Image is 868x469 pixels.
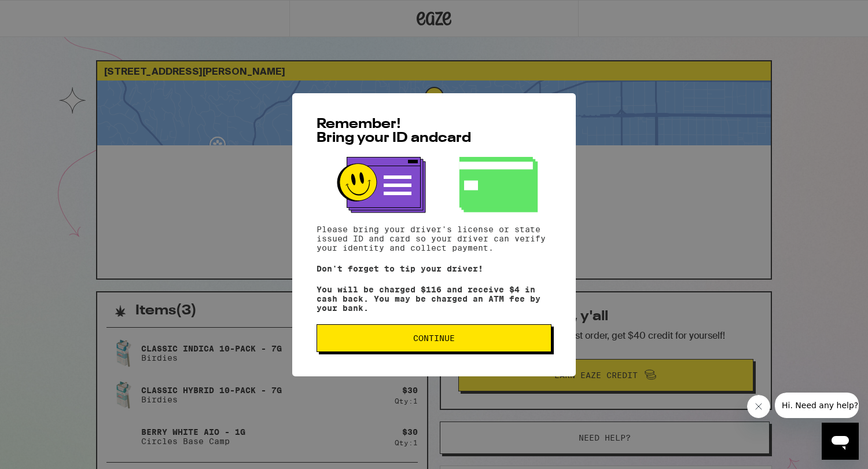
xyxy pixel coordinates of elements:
p: Please bring your driver's license or state issued ID and card so your driver can verify your ide... [317,225,551,252]
iframe: Close message [747,395,770,418]
p: Don't forget to tip your driver! [317,264,551,273]
span: Continue [413,334,455,342]
p: You will be charged $116 and receive $4 in cash back. You may be charged an ATM fee by your bank. [317,285,551,313]
button: Continue [317,324,551,352]
iframe: Message from company [775,393,859,418]
span: Remember! Bring your ID and card [317,118,471,145]
iframe: Button to launch messaging window [822,423,859,460]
